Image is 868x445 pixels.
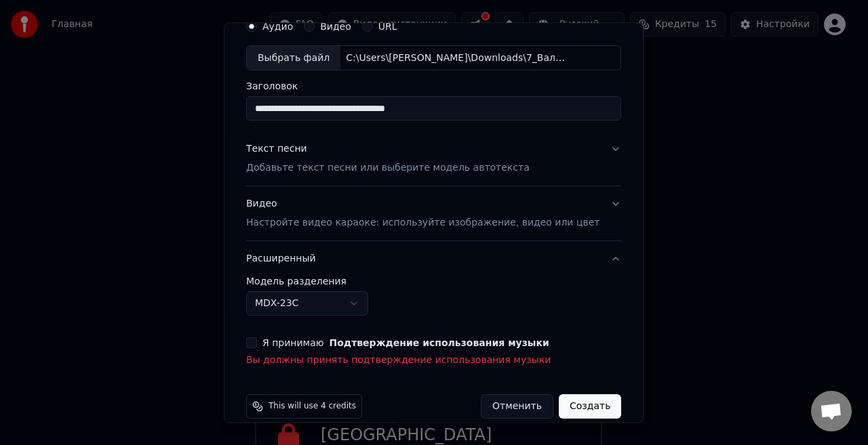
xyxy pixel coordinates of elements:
button: Отменить [481,395,553,419]
div: Видео [246,198,599,230]
p: Вы должны принять подтверждение использования музыки [246,354,621,368]
p: Добавьте текст песни или выберите модель автотекста [246,162,530,175]
label: Заголовок [246,82,621,91]
label: Аудио [262,22,293,31]
button: Создать [559,395,621,419]
label: Видео [320,22,351,31]
p: Настройте видео караоке: используйте изображение, видео или цвет [246,217,599,230]
label: Я принимаю [262,339,549,348]
button: ВидеоНастройте видео караоке: используйте изображение, видео или цвет [246,187,621,241]
div: Выбрать файл [247,46,340,70]
button: Я принимаю [330,339,549,348]
div: Расширенный [246,277,621,327]
button: Текст песниДобавьте текст песни или выберите модель автотекста [246,132,621,186]
button: Расширенный [246,242,621,277]
label: Модель разделения [246,277,621,287]
div: Текст песни [246,143,307,156]
span: This will use 4 credits [269,402,356,412]
div: C:\Users\[PERSON_NAME]\Downloads\7_Валентин_Стрыкало_Ты_не_такая_CF5L4O.[MEDICAL_DATA] [340,51,571,65]
label: URL [378,22,397,31]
